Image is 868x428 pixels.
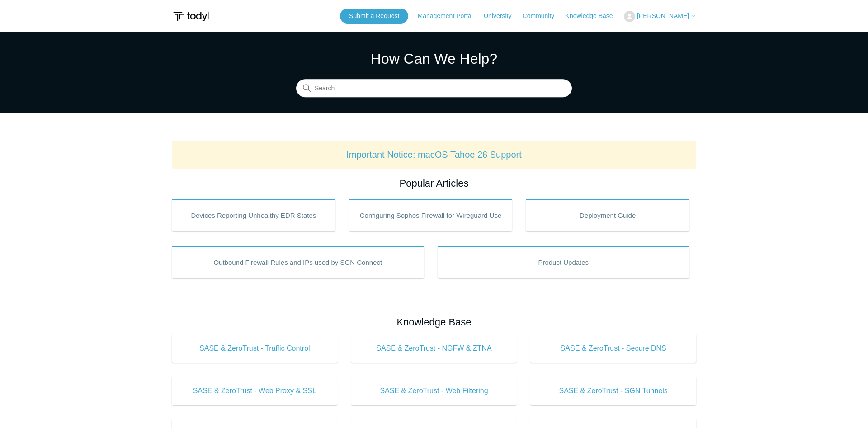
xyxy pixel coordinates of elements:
span: SASE & ZeroTrust - Web Proxy & SSL [185,386,324,396]
a: Submit a Request [340,9,408,24]
span: SASE & ZeroTrust - Traffic Control [185,343,324,354]
a: Important Notice: macOS Tahoe 26 Support [346,150,522,160]
a: Outbound Firewall Rules and IPs used by SGN Connect [172,246,424,278]
h1: How Can We Help? [296,48,572,70]
input: Search [296,80,572,98]
a: Product Updates [438,246,690,278]
button: [PERSON_NAME] [624,11,696,22]
span: SASE & ZeroTrust - NGFW & ZTNA [365,343,504,354]
a: Management Portal [418,11,482,21]
span: [PERSON_NAME] [637,12,689,19]
span: SASE & ZeroTrust - Secure DNS [544,343,683,354]
a: University [484,11,520,21]
span: SASE & ZeroTrust - SGN Tunnels [544,386,683,396]
a: Configuring Sophos Firewall for Wireguard Use [349,199,513,231]
a: SASE & ZeroTrust - Secure DNS [530,334,696,363]
a: SASE & ZeroTrust - Web Proxy & SSL [172,376,338,405]
a: Knowledge Base [566,11,622,21]
img: Todyl Support Center Help Center home page [172,8,210,25]
a: Deployment Guide [526,199,689,231]
h2: Knowledge Base [172,315,696,329]
h2: Popular Articles [172,176,696,191]
a: SASE & ZeroTrust - NGFW & ZTNA [351,334,517,363]
span: SASE & ZeroTrust - Web Filtering [365,386,504,396]
a: SASE & ZeroTrust - Web Filtering [351,376,517,405]
a: Devices Reporting Unhealthy EDR States [172,199,335,231]
a: Community [523,11,564,21]
a: SASE & ZeroTrust - Traffic Control [172,334,338,363]
a: SASE & ZeroTrust - SGN Tunnels [530,376,696,405]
